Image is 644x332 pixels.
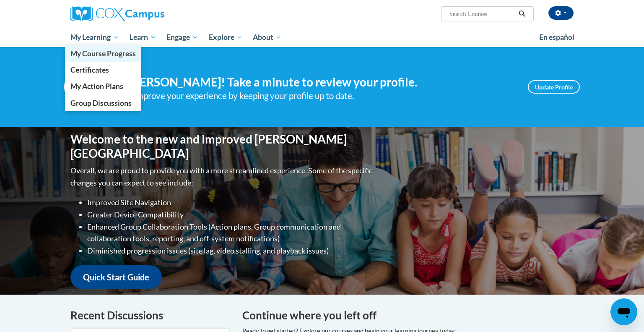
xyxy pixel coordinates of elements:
span: En español [539,33,574,42]
span: My Action Plans [70,82,123,91]
span: Certificates [70,65,109,74]
input: Search Courses [449,9,516,19]
div: Main menu [58,28,586,47]
a: Engage [161,28,203,47]
button: Account Settings [548,6,574,20]
a: Certificates [65,62,141,78]
a: About [248,28,287,47]
span: Engage [166,32,198,42]
li: Diminished progression issues (site lag, video stalling, and playback issues) [87,245,374,257]
div: Help improve your experience by keeping your profile up to date. [114,89,515,103]
a: En español [534,29,580,46]
li: Enhanced Group Collaboration Tools (Action plans, Group communication and collaboration tools, re... [87,221,374,245]
h4: Recent Discussions [70,307,230,324]
img: Cox Campus [70,6,164,21]
a: My Course Progress [65,45,141,62]
h1: Welcome to the new and improved [PERSON_NAME][GEOGRAPHIC_DATA] [70,132,374,160]
a: Learn [124,28,161,47]
span: About [253,32,281,42]
img: Profile Image [64,68,102,106]
p: Overall, we are proud to provide you with a more streamlined experience. Some of the specific cha... [70,165,374,189]
a: Group Discussions [65,95,141,111]
span: Explore [209,32,242,42]
a: Explore [203,28,248,47]
li: Improved Site Navigation [87,196,374,209]
h4: Hi [PERSON_NAME]! Take a minute to review your profile. [114,75,515,89]
iframe: Button to launch messaging window [610,298,637,325]
span: My Learning [70,32,119,42]
span: Learn [130,32,156,42]
a: Cox Campus [70,6,230,21]
span: My Course Progress [70,49,136,58]
a: My Learning [65,28,124,47]
a: Quick Start Guide [70,265,162,289]
span: Group Discussions [70,99,132,107]
button: Search [516,9,528,19]
a: Update Profile [528,80,580,94]
li: Greater Device Compatibility [87,209,374,221]
h4: Continue where you left off [242,307,574,324]
a: My Action Plans [65,78,141,94]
